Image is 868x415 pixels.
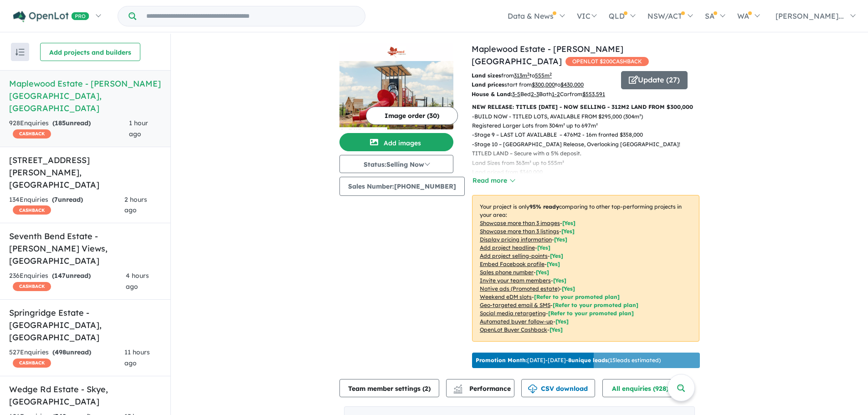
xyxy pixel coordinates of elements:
button: Sales Number:[PHONE_NUMBER] [339,177,465,196]
h5: Springridge Estate - [GEOGRAPHIC_DATA] , [GEOGRAPHIC_DATA] [9,307,161,343]
span: 11 hours ago [124,348,150,367]
p: - Stage 9 – LAST LOT AVAILABLE – 476M2 - 16m fronted $358,000 [472,130,707,139]
span: 2 hours ago [124,195,147,215]
h5: Maplewood Estate - [PERSON_NAME][GEOGRAPHIC_DATA] , [GEOGRAPHIC_DATA] [9,77,161,114]
span: CASHBACK [13,282,51,291]
u: 3-5 [512,91,520,97]
span: [Yes] [562,285,575,292]
p: [DATE] - [DATE] - ( 15 leads estimated) [476,356,661,364]
span: 498 [55,348,66,356]
span: [ Yes ] [536,269,549,276]
span: 185 [55,119,66,127]
span: [PERSON_NAME]... [776,11,844,20]
img: Openlot PRO Logo White [13,11,89,22]
h5: Seventh Bend Estate - [PERSON_NAME] Views , [GEOGRAPHIC_DATA] [9,230,161,267]
u: 1-2 [552,91,560,97]
sup: 2 [527,72,529,77]
span: [ Yes ] [554,236,567,243]
div: 236 Enquir ies [9,271,126,292]
img: download icon [528,384,537,394]
u: Add project selling-points [480,252,548,259]
h5: [STREET_ADDRESS][PERSON_NAME] , [GEOGRAPHIC_DATA] [9,154,161,191]
span: 7 [54,195,58,204]
span: [ Yes ] [537,244,550,251]
b: Promotion Month: [476,357,527,364]
button: Add projects and builders [40,43,140,61]
button: CSV download [521,379,595,397]
input: Try estate name, suburb, builder or developer [138,6,363,26]
img: bar-chart.svg [453,387,462,393]
p: Your project is only comparing to other top-performing projects in your area: - - - - - - - - - -... [472,195,699,342]
p: NEW RELEASE: TITLES [DATE] - NOW SELLING - 312M2 LAND FROM $300,000 [472,102,699,112]
button: Team member settings (2) [339,379,439,397]
h5: Wedge Rd Estate - Skye , [GEOGRAPHIC_DATA] [9,383,161,408]
span: [Yes] [555,318,569,325]
u: Geo-targeted email & SMS [480,302,550,308]
button: Status:Selling Now [339,155,453,173]
span: CASHBACK [13,205,51,215]
u: Automated buyer follow-up [480,318,553,325]
sup: 2 [550,72,552,77]
u: $ 430,000 [560,81,584,88]
u: Native ads (Promoted estate) [480,285,560,292]
p: start from [472,80,614,89]
span: 4 hours ago [126,272,149,291]
b: Land sizes [472,72,501,79]
b: House & Land: [472,91,512,97]
u: Weekend eDM slots [480,293,532,300]
span: [Refer to your promoted plan] [548,310,634,317]
u: 555 m [535,72,552,79]
span: [Refer to your promoted plan] [553,302,638,308]
u: Display pricing information [480,236,552,243]
span: to [555,81,584,88]
div: 134 Enquir ies [9,195,124,216]
img: Maplewood Estate - Melton South [339,61,453,129]
button: Read more [472,175,515,186]
span: [ Yes ] [547,261,560,267]
span: [Refer to your promoted plan] [534,293,620,300]
span: CASHBACK [13,129,51,138]
b: Land prices [472,81,504,88]
span: [ Yes ] [561,228,575,235]
span: [ Yes ] [562,220,575,226]
u: OpenLot Buyer Cashback [480,326,547,333]
strong: ( unread) [52,272,91,280]
button: All enquiries (928) [602,379,685,397]
p: Bed Bath Car from [472,90,614,99]
u: Social media retargeting [480,310,546,317]
span: 147 [54,272,66,280]
p: from [472,71,614,80]
button: Add images [339,133,453,151]
img: line-chart.svg [454,384,462,389]
span: Performance [455,384,511,393]
img: sort.svg [15,49,25,56]
u: Showcase more than 3 listings [480,228,559,235]
a: Maplewood Estate - Melton South LogoMaplewood Estate - Melton South [339,43,453,129]
span: [Yes] [550,326,563,333]
u: 2-3 [531,91,539,97]
img: Maplewood Estate - Melton South Logo [343,46,450,57]
p: - Stage 10 – [GEOGRAPHIC_DATA] Release, Overlooking [GEOGRAPHIC_DATA]! TITLED LAND – Secure with ... [472,140,707,186]
u: Add project headline [480,244,535,251]
div: 527 Enquir ies [9,347,124,369]
u: Sales phone number [480,269,534,276]
button: Performance [446,379,514,397]
span: OPENLOT $ 200 CASHBACK [565,57,649,66]
button: Image order (30) [366,107,458,125]
span: [ Yes ] [553,277,566,284]
u: $ 300,000 [532,81,555,88]
strong: ( unread) [52,348,91,356]
span: [ Yes ] [550,252,563,259]
u: Showcase more than 3 images [480,220,560,226]
span: 1 hour ago [129,119,148,138]
u: 313 m [514,72,529,79]
a: Maplewood Estate - [PERSON_NAME][GEOGRAPHIC_DATA] [472,44,623,67]
u: Embed Facebook profile [480,261,544,267]
button: Update (27) [621,71,688,89]
u: Invite your team members [480,277,551,284]
p: - BUILD NOW - TITLED LOTS, AVAILABLE FROM $295,000 (304m²) Registered Larger Lots from 304m² up t... [472,112,707,131]
strong: ( unread) [52,119,91,127]
div: 928 Enquir ies [9,118,129,140]
span: to [529,72,552,79]
b: 95 % ready [529,203,559,210]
